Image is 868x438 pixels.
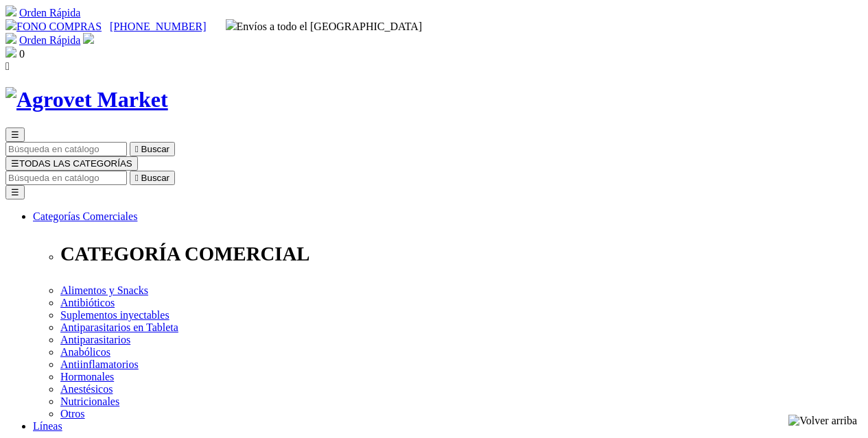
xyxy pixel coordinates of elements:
img: user.svg [83,33,94,44]
img: Agrovet Market [5,87,168,112]
a: FONO COMPRAS [5,21,102,32]
img: shopping-cart.svg [5,5,16,16]
input: Buscar [5,142,127,156]
span: ☰ [11,130,19,140]
i:  [5,60,10,72]
i:  [135,144,139,154]
span: Buscar [141,173,169,183]
img: delivery-truck.svg [226,19,237,30]
a: Antibióticos [60,297,115,308]
i:  [135,173,139,183]
button:  Buscar [130,171,175,185]
a: Suplementos inyectables [60,309,169,321]
a: Categorías Comerciales [33,210,137,222]
a: Otros [60,408,85,419]
a: Anestésicos [60,383,113,395]
a: [PHONE_NUMBER] [110,21,206,32]
img: phone.svg [5,19,16,30]
span: 0 [19,48,25,60]
a: Antiinflamatorios [60,358,139,370]
a: Hormonales [60,371,114,382]
a: Acceda a su cuenta de cliente [83,34,94,46]
a: Orden Rápida [19,34,80,46]
button: ☰TODAS LAS CATEGORÍAS [5,156,138,171]
span: ☰ [11,158,19,169]
img: shopping-cart.svg [5,33,16,44]
button: ☰ [5,185,25,199]
a: Antiparasitarios [60,334,130,345]
a: Líneas [33,420,62,432]
a: Anabólicos [60,346,110,358]
a: Orden Rápida [19,7,80,19]
img: shopping-bag.svg [5,47,16,58]
span: Envíos a todo el [GEOGRAPHIC_DATA] [226,21,423,32]
img: Volver arriba [788,415,857,427]
p: CATEGORÍA COMERCIAL [60,243,863,265]
input: Buscar [5,171,127,185]
button: ☰ [5,127,25,142]
a: Nutricionales [60,396,119,407]
a: Antiparasitarios en Tableta [60,321,178,333]
a: Alimentos y Snacks [60,284,148,296]
button:  Buscar [130,142,175,156]
span: Buscar [141,144,169,154]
